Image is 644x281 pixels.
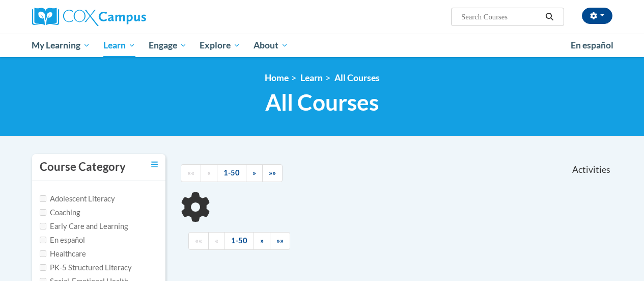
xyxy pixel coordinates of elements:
[97,34,142,57] a: Learn
[40,264,46,271] input: Checkbox for Options
[200,39,240,52] span: Explore
[265,89,379,116] span: All Courses
[217,164,246,182] a: 1-50
[265,72,289,83] a: Home
[269,168,276,177] span: »»
[208,232,225,250] a: Previous
[40,159,126,175] h3: Course Category
[149,39,187,52] span: Engage
[247,34,295,57] a: About
[246,164,263,182] a: Next
[300,72,323,83] a: Learn
[32,8,146,26] img: Cox Campus
[334,72,380,83] a: All Courses
[564,35,620,56] a: En español
[262,164,283,182] a: End
[254,39,288,52] span: About
[40,207,80,218] label: Coaching
[40,248,86,260] label: Healthcare
[40,250,46,257] input: Checkbox for Options
[40,237,46,243] input: Checkbox for Options
[225,232,254,250] a: 1-50
[40,235,85,246] label: En español
[188,232,209,250] a: Begining
[40,193,115,205] label: Adolescent Literacy
[181,164,201,182] a: Begining
[215,236,218,245] span: «
[582,8,612,24] button: Account Settings
[195,236,202,245] span: ««
[276,236,284,245] span: »»
[201,164,217,182] a: Previous
[32,39,90,52] span: My Learning
[40,223,46,229] input: Checkbox for Options
[32,8,215,26] a: Cox Campus
[270,232,290,250] a: End
[151,159,158,170] a: Toggle collapse
[24,34,620,57] div: Main menu
[572,164,610,175] span: Activities
[253,168,256,177] span: »
[40,209,46,216] input: Checkbox for Options
[142,34,193,57] a: Engage
[254,232,270,250] a: Next
[103,39,135,52] span: Learn
[260,236,264,245] span: »
[193,34,247,57] a: Explore
[40,221,128,232] label: Early Care and Learning
[542,11,557,23] button: Search
[40,195,46,202] input: Checkbox for Options
[571,40,613,50] span: En español
[207,168,211,177] span: «
[460,11,542,23] input: Search Courses
[40,262,132,273] label: PK-5 Structured Literacy
[25,34,97,57] a: My Learning
[187,168,194,177] span: ««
